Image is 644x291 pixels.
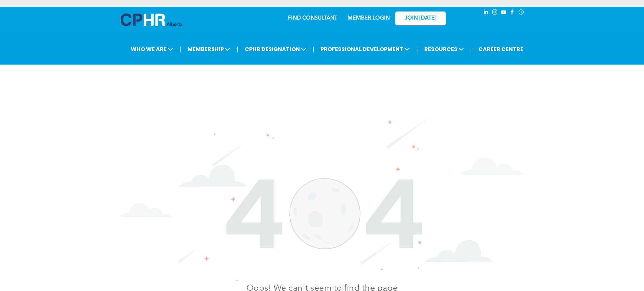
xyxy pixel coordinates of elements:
span: RESOURCES [422,43,466,55]
a: Social network [518,8,525,18]
a: youtube [500,8,507,18]
span: PROFESSIONAL DEVELOPMENT [318,43,412,55]
img: The number 404 is surrounded by clouds and stars on a white background. [119,115,525,282]
a: CAREER CENTRE [476,43,525,55]
a: JOIN [DATE] [395,11,446,25]
a: facebook [509,8,516,18]
a: linkedin [482,8,490,18]
li: | [237,42,238,56]
span: WHO WE ARE [129,43,175,55]
a: FIND CONSULTANT [288,16,337,21]
a: instagram [491,8,499,18]
span: CPHR DESIGNATION [243,43,308,55]
li: | [180,42,181,56]
li: | [470,42,472,56]
span: JOIN [DATE] [405,15,436,22]
img: A blue and white logo for cp alberta [121,14,182,26]
li: | [416,42,418,56]
a: MEMBER LOGIN [348,16,390,21]
span: MEMBERSHIP [186,43,232,55]
li: | [313,42,314,56]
